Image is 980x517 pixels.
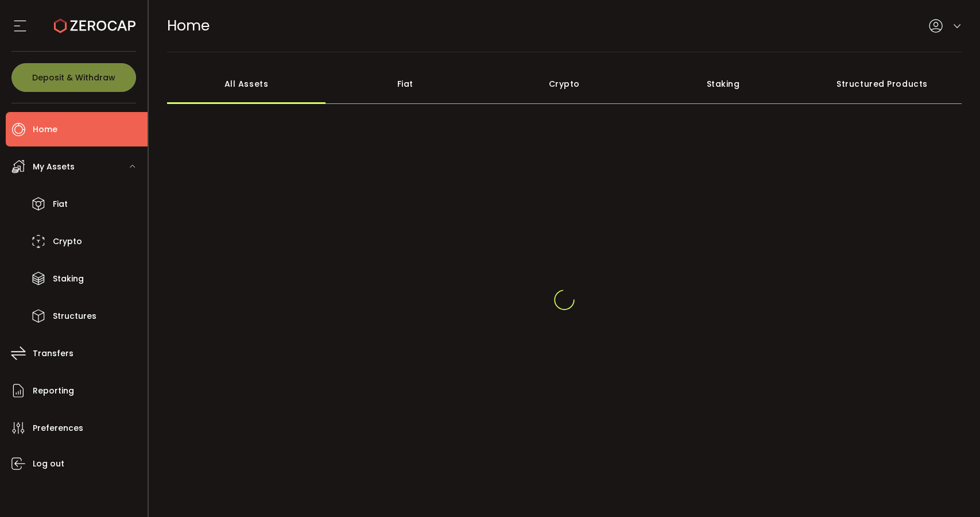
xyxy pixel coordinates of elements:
[644,64,803,104] div: Staking
[33,420,83,437] span: Preferences
[326,64,485,104] div: Fiat
[167,16,210,36] span: Home
[32,74,115,82] span: Deposit & Withdraw
[53,196,68,213] span: Fiat
[33,383,74,399] span: Reporting
[53,271,84,287] span: Staking
[485,64,644,104] div: Crypto
[11,63,136,92] button: Deposit & Withdraw
[53,233,82,250] span: Crypto
[33,456,64,472] span: Log out
[167,64,326,104] div: All Assets
[803,64,962,104] div: Structured Products
[33,345,73,362] span: Transfers
[33,121,57,138] span: Home
[53,308,96,325] span: Structures
[33,159,75,175] span: My Assets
